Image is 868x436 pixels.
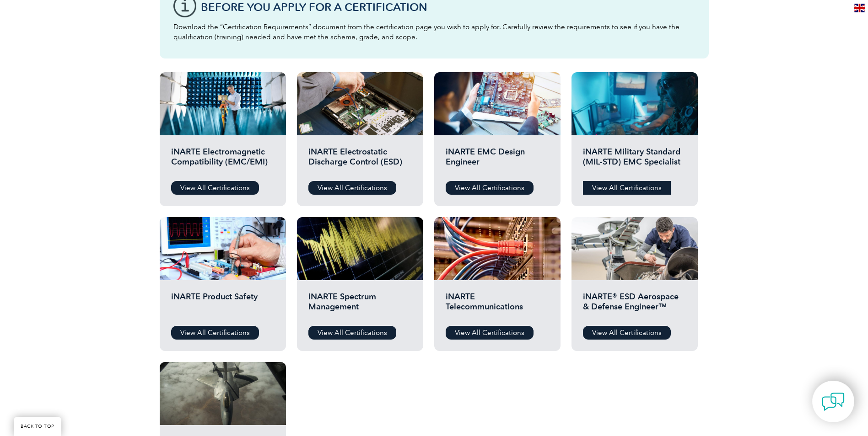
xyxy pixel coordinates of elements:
h2: iNARTE Electromagnetic Compatibility (EMC/EMI) [171,147,275,174]
h2: iNARTE Spectrum Management [308,292,412,319]
h2: iNARTE® ESD Aerospace & Defense Engineer™ [583,292,686,319]
a: View All Certifications [171,181,259,195]
img: en [854,4,865,12]
a: View All Certifications [308,181,396,195]
h2: iNARTE EMC Design Engineer [446,147,549,174]
h2: iNARTE Telecommunications [446,292,549,319]
h3: Before You Apply For a Certification [201,1,695,13]
a: View All Certifications [446,181,534,195]
img: contact-chat.png [822,390,845,413]
h2: iNARTE Product Safety [171,292,275,319]
a: View All Certifications [446,326,534,340]
a: View All Certifications [171,326,259,340]
a: BACK TO TOP [14,417,61,436]
h2: iNARTE Electrostatic Discharge Control (ESD) [308,147,412,174]
p: Download the “Certification Requirements” document from the certification page you wish to apply ... [173,22,695,42]
a: View All Certifications [583,181,671,195]
a: View All Certifications [308,326,396,340]
h2: iNARTE Military Standard (MIL-STD) EMC Specialist [583,147,686,174]
a: View All Certifications [583,326,671,340]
